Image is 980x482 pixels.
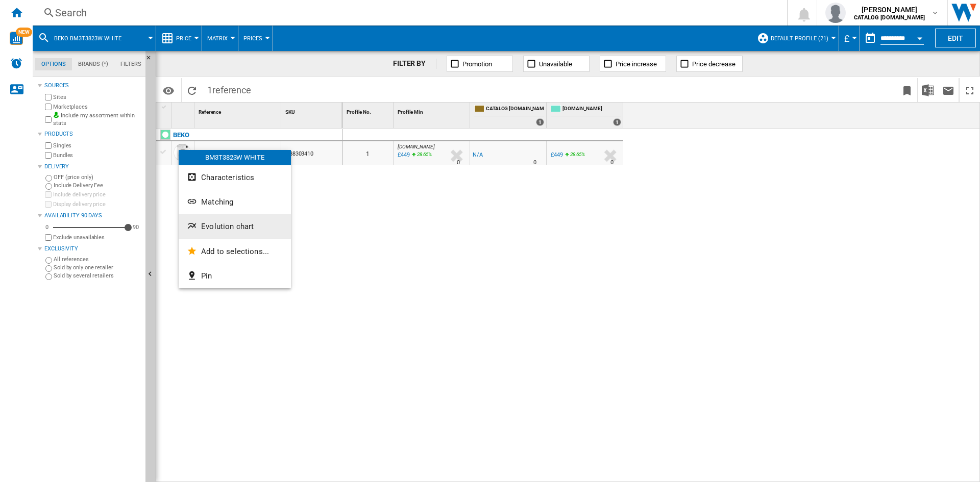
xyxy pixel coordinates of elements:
button: Evolution chart [179,214,291,239]
span: Characteristics [201,173,254,182]
span: Matching [201,197,233,207]
div: BM3T3823W WHITE [179,150,291,165]
span: Evolution chart [201,222,254,231]
button: Characteristics [179,165,291,190]
span: Pin [201,271,212,281]
span: Add to selections... [201,247,269,256]
button: Pin... [179,264,291,288]
button: Matching [179,190,291,214]
button: Add to selections... [179,239,291,264]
